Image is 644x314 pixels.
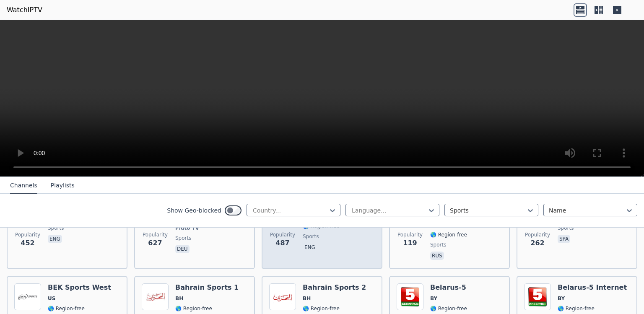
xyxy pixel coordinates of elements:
span: 🌎 Region-free [430,231,467,238]
span: sports [303,233,319,240]
p: deu [175,245,190,253]
span: BH [175,295,183,302]
span: Popularity [270,231,295,238]
img: BEK Sports West [14,283,41,310]
span: sports [48,225,64,231]
button: Channels [10,178,37,194]
span: 🌎 Region-free [303,305,340,312]
span: Popularity [397,231,423,238]
span: 119 [403,238,417,248]
span: sports [175,235,191,241]
img: Bahrain Sports 2 [269,283,296,310]
span: 487 [275,238,289,248]
span: Popularity [15,231,40,238]
p: eng [48,235,62,243]
span: 627 [148,238,162,248]
img: Belarus-5 [397,283,423,310]
h6: Belarus-5 [430,283,467,292]
span: 🌎 Region-free [558,305,595,312]
span: 452 [21,238,34,248]
h6: BEK Sports West [48,283,111,292]
span: BH [303,295,311,302]
span: Popularity [525,231,550,238]
span: BY [558,295,565,302]
span: 262 [530,238,544,248]
h6: Bahrain Sports 2 [303,283,366,292]
button: Playlists [51,178,75,194]
span: Popularity [143,231,168,238]
span: 🌎 Region-free [48,305,85,312]
span: sports [558,225,574,231]
span: BY [430,295,437,302]
a: WatchIPTV [7,5,42,15]
p: spa [558,235,570,243]
p: rus [430,252,444,260]
span: US [48,295,55,302]
h6: Belarus-5 Internet [558,283,627,292]
span: 🌎 Region-free [175,305,212,312]
label: Show Geo-blocked [167,206,221,215]
img: Bahrain Sports 1 [142,283,169,310]
span: Pluto TV [175,225,199,231]
span: 🌎 Region-free [430,305,467,312]
img: Belarus-5 Internet [524,283,551,310]
p: eng [303,243,317,252]
span: sports [430,241,446,248]
h6: Bahrain Sports 1 [175,283,239,292]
